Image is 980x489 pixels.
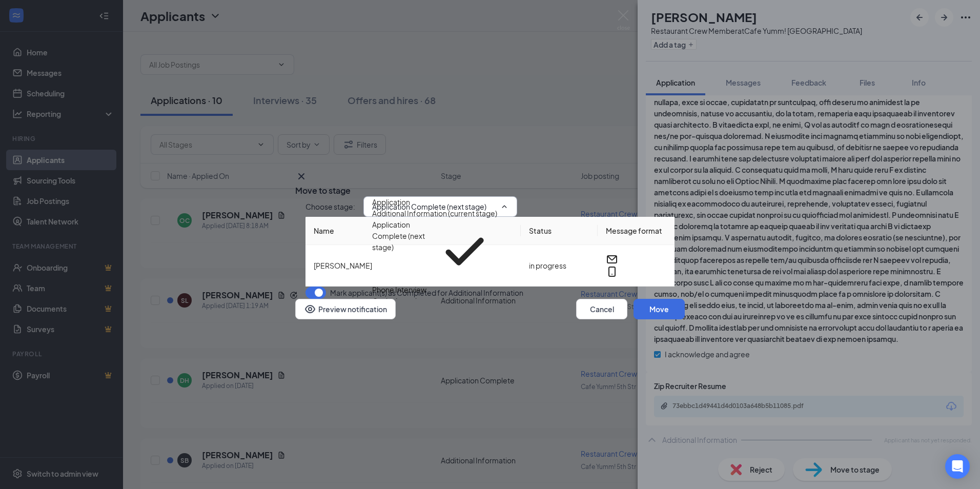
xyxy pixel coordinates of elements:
[372,295,427,307] div: Onsite Interview
[521,245,598,287] td: in progress
[500,202,508,211] svg: ChevronUp
[372,208,497,219] div: Additional Information (current stage)
[576,299,627,319] button: Cancel
[305,217,521,245] th: Name
[432,219,497,284] svg: Checkmark
[304,303,316,315] svg: Eye
[295,299,396,319] button: Preview notificationEye
[606,266,618,278] svg: MobileSms
[330,287,523,299] span: Mark applicant(s) as Completed for Additional Information
[295,170,308,182] button: Close
[598,217,675,245] th: Message format
[521,217,598,245] th: Status
[606,253,618,266] svg: Email
[305,201,355,212] span: Choose stage :
[295,170,308,182] svg: Cross
[372,284,426,295] div: Phone Interview
[372,219,432,284] div: Application Complete (next stage)
[295,185,351,196] h3: Move to stage
[945,454,970,479] div: Open Intercom Messenger
[314,261,372,270] span: [PERSON_NAME]
[634,299,685,319] button: Move
[372,196,410,208] div: Application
